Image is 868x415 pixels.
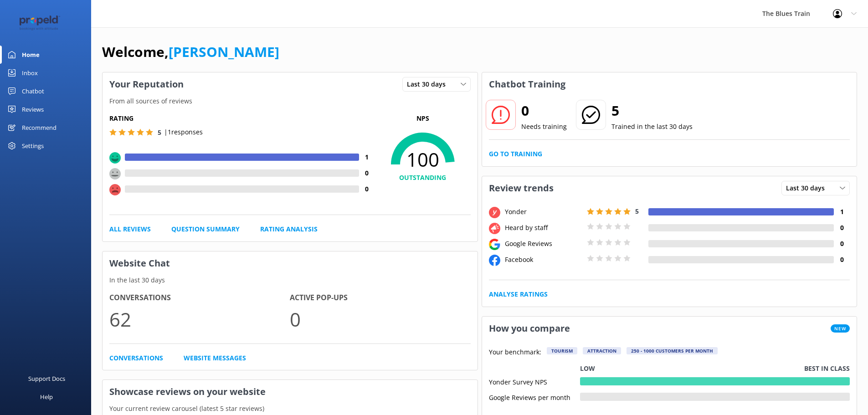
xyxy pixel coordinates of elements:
div: Google Reviews per month [489,393,580,401]
h4: Active Pop-ups [290,292,470,304]
img: 12-1677471078.png [14,15,66,31]
span: Last 30 days [786,183,830,193]
h2: 5 [611,100,693,122]
h4: OUTSTANDING [375,173,471,183]
p: Needs training [521,122,567,132]
div: Reviews [22,100,44,118]
h4: 0 [834,239,850,249]
div: Heard by staff [503,223,585,233]
span: 100 [375,148,471,171]
span: 5 [635,207,639,215]
p: From all sources of reviews [103,96,478,106]
div: Yonder [503,207,585,217]
h4: 0 [834,223,850,233]
div: Settings [22,137,44,155]
h3: Chatbot Training [482,72,572,96]
h5: Rating [109,113,375,123]
h1: Welcome, [102,41,279,63]
div: 250 - 1000 customers per month [627,347,718,354]
p: Low [580,364,595,374]
a: Conversations [109,353,163,363]
h3: Showcase reviews on your website [103,380,478,404]
h3: How you compare [482,317,577,340]
h2: 0 [521,100,567,122]
span: New [831,324,850,333]
a: Rating Analysis [260,224,318,234]
p: 0 [290,304,470,334]
h4: 0 [359,184,375,194]
div: Google Reviews [503,239,585,249]
div: Help [40,388,53,406]
div: Facebook [503,255,585,265]
span: Last 30 days [407,79,451,89]
a: Analyse Ratings [489,289,548,299]
a: Go to Training [489,149,542,159]
div: Support Docs [28,369,65,388]
div: Home [22,46,40,64]
h3: Your Reputation [103,72,190,96]
h4: 1 [359,152,375,162]
h3: Review trends [482,176,560,200]
p: In the last 30 days [103,275,478,285]
div: Chatbot [22,82,44,100]
h4: Conversations [109,292,290,304]
div: Yonder Survey NPS [489,377,580,385]
p: Best in class [804,364,850,374]
p: Trained in the last 30 days [611,122,693,132]
a: [PERSON_NAME] [169,42,279,61]
div: Recommend [22,118,56,137]
div: Attraction [583,347,621,354]
div: Tourism [547,347,577,354]
p: Your benchmark: [489,347,541,358]
a: Website Messages [184,353,246,363]
p: NPS [375,113,471,123]
a: Question Summary [171,224,240,234]
h3: Website Chat [103,251,478,275]
a: All Reviews [109,224,151,234]
p: Your current review carousel (latest 5 star reviews) [103,404,478,414]
p: | 1 responses [164,127,203,137]
h4: 0 [359,168,375,178]
span: 5 [158,128,161,137]
h4: 1 [834,207,850,217]
div: Inbox [22,64,38,82]
h4: 0 [834,255,850,265]
p: 62 [109,304,290,334]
